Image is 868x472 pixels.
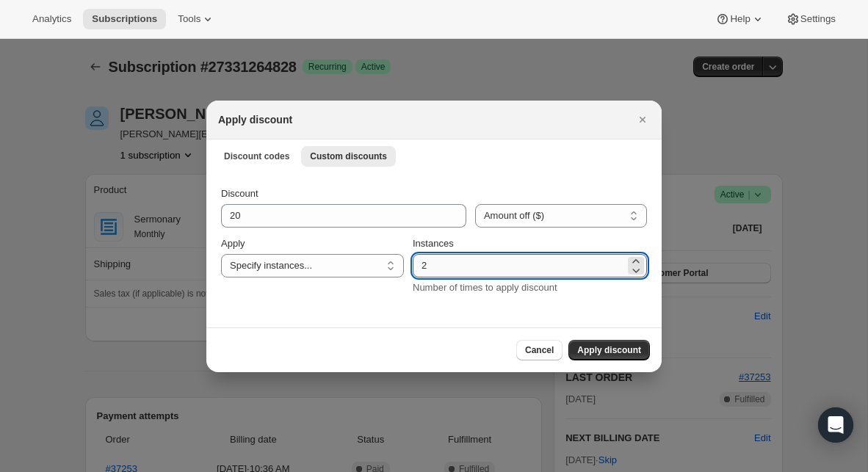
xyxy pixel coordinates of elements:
span: Discount [221,188,258,199]
span: Custom discounts [310,150,387,162]
span: Subscriptions [92,13,157,25]
div: Open Intercom Messenger [818,407,853,443]
span: Tools [178,13,200,25]
button: Subscriptions [83,9,166,29]
button: Settings [777,9,845,29]
button: Apply discount [568,340,650,360]
button: Custom discounts [301,146,396,167]
span: Apply discount [577,344,641,356]
div: Custom discounts [206,172,662,327]
button: Discount codes [215,146,298,167]
span: Help [730,13,750,25]
button: Cancel [516,340,563,360]
button: Help [706,9,773,29]
span: Discount codes [224,150,289,162]
span: Instances [413,238,454,249]
button: Analytics [23,9,80,29]
span: Apply [221,238,245,249]
h2: Apply discount [218,112,292,127]
button: Tools [169,9,224,29]
button: Close [632,109,653,130]
span: Cancel [525,344,554,356]
span: Settings [800,13,836,25]
span: Analytics [32,13,71,25]
span: Number of times to apply discount [413,282,557,293]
